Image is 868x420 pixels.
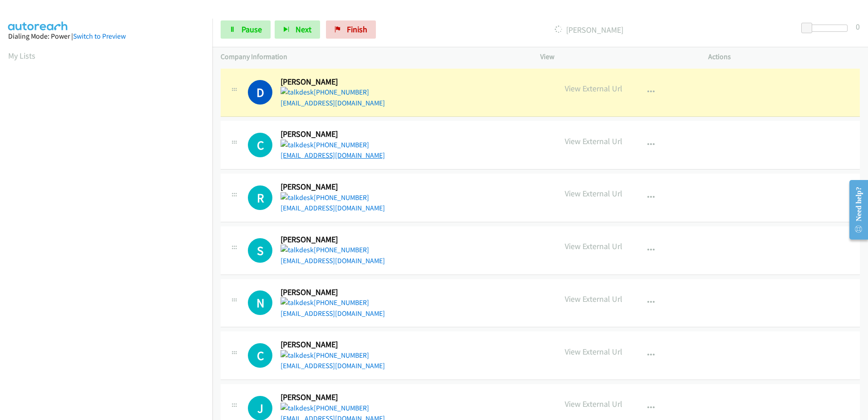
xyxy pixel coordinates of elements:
[281,298,369,307] a: [PHONE_NUMBER]
[281,404,369,412] a: [PHONE_NUMBER]
[540,51,692,62] p: View
[281,309,385,318] a: [EMAIL_ADDRESS][DOMAIN_NAME]
[347,24,367,35] span: Finish
[281,88,369,96] a: [PHONE_NUMBER]
[242,24,262,35] span: Pause
[565,293,622,305] p: View External Url
[248,133,272,157] h1: C
[708,51,860,62] p: Actions
[8,50,35,61] a: My Lists
[248,290,272,315] div: The call is yet to be attempted
[281,351,369,360] a: [PHONE_NUMBER]
[281,403,314,414] img: talkdesk
[221,51,524,62] p: Company Information
[281,256,385,265] a: [EMAIL_ADDRESS][DOMAIN_NAME]
[281,129,375,140] h2: [PERSON_NAME]
[281,297,314,308] img: talkdesk
[248,185,272,210] h1: R
[388,24,789,36] p: [PERSON_NAME]
[281,361,385,370] a: [EMAIL_ADDRESS][DOMAIN_NAME]
[281,235,375,245] h2: [PERSON_NAME]
[281,287,375,298] h2: [PERSON_NAME]
[221,20,271,39] a: Pause
[281,87,314,98] img: talkdesk
[248,133,272,157] div: The call is yet to be attempted
[281,350,314,361] img: talkdesk
[281,151,385,160] a: [EMAIL_ADDRESS][DOMAIN_NAME]
[248,238,272,263] div: The call is yet to be attempted
[565,135,622,147] p: View External Url
[856,20,860,33] div: 0
[248,238,272,263] h1: S
[281,99,385,107] a: [EMAIL_ADDRESS][DOMAIN_NAME]
[326,20,376,39] a: Finish
[565,82,622,95] p: View External Url
[281,182,375,192] h2: [PERSON_NAME]
[296,24,311,35] span: Next
[565,187,622,200] p: View External Url
[281,193,369,202] a: [PHONE_NUMBER]
[248,343,272,368] h1: C
[565,345,622,358] p: View External Url
[73,32,126,40] a: Switch to Preview
[8,31,204,42] div: Dialing Mode: Power |
[281,140,314,150] img: talkdesk
[275,20,320,39] button: Next
[281,192,314,203] img: talkdesk
[248,343,272,368] div: The call is yet to be attempted
[281,140,369,149] a: [PHONE_NUMBER]
[281,340,375,350] h2: [PERSON_NAME]
[806,25,848,32] div: Delay between calls (in seconds)
[281,245,314,255] img: talkdesk
[842,174,868,246] iframe: Resource Center
[281,204,385,212] a: [EMAIL_ADDRESS][DOMAIN_NAME]
[281,392,375,403] h2: [PERSON_NAME]
[248,80,272,105] h1: D
[248,290,272,315] h1: N
[281,77,375,87] h2: [PERSON_NAME]
[565,398,622,410] p: View External Url
[281,245,369,254] a: [PHONE_NUMBER]
[565,240,622,252] p: View External Url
